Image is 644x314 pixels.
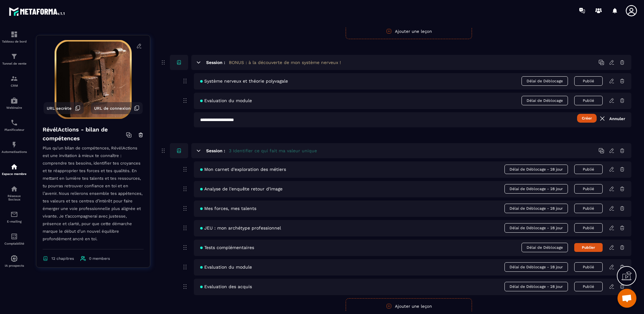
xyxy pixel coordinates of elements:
button: Publié [574,223,603,233]
a: automationsautomationsEspace membre [2,158,27,180]
a: accountantaccountantComptabilité [2,228,27,250]
a: formationformationTableau de bord [2,26,27,48]
span: Délai de Déblocage [522,96,568,105]
p: IA prospects [2,264,27,267]
button: Publié [574,282,603,291]
button: Créer [577,114,597,123]
p: Espace membre [2,172,27,176]
button: Publier [574,243,603,252]
span: Délai de Déblocage [522,76,568,86]
span: Délai de Déblocage - 28 jour [504,184,568,194]
img: automations [10,163,18,171]
span: Mes forces, mes talents [200,206,256,211]
img: formation [10,31,18,38]
span: Délai de Déblocage - 28 jour [504,262,568,272]
img: email [10,211,18,218]
a: emailemailE-mailing [2,206,27,228]
span: Evaluation du module [200,98,252,103]
span: 0 members [89,256,110,261]
span: Evaluation des acquis [200,284,252,289]
button: Ajouter une leçon [346,298,472,314]
h5: BONUS : à la découverte de mon système nerveux ! [229,59,341,66]
span: Evaluation du module [200,265,252,270]
span: Analyse de l'enquête retour d'image [200,186,283,191]
a: formationformationTunnel de vente [2,48,27,70]
button: Publié [574,204,603,213]
button: Publié [574,184,603,194]
span: Mon carnet d'exploration des métiers [200,167,286,172]
p: Tableau de bord [2,40,27,43]
button: URL de connexion [91,102,143,114]
img: formation [10,53,18,60]
span: URL de connexion [94,106,131,111]
p: E-mailing [2,220,27,223]
span: JEU : mon archétype professionnel [200,225,281,230]
h6: Session : [206,60,225,65]
span: 12 chapitres [51,256,74,261]
span: Délai de Déblocage [522,243,568,252]
span: Délai de Déblocage - 28 jour [504,223,568,233]
p: Webinaire [2,106,27,109]
p: Automatisations [2,150,27,154]
span: Système nerveux et théorie polyvagale [200,78,288,84]
span: Délai de Déblocage - 28 jour [504,165,568,174]
span: Délai de Déblocage - 28 jour [504,282,568,291]
img: formation [10,75,18,82]
p: Plus qu'un bilan de compétences, RévélActions est une invitation à mieux te connaître : comprendr... [43,144,144,249]
a: social-networksocial-networkRéseaux Sociaux [2,180,27,206]
button: Publié [574,96,603,105]
img: automations [10,255,18,262]
a: Annuler [599,115,625,122]
img: social-network [10,185,18,193]
h6: Session : [206,148,225,153]
span: Délai de Déblocage - 28 jour [504,204,568,213]
h5: 3 Identifier ce qui fait ma valeur unique [229,148,317,154]
img: background [41,40,145,119]
p: Comptabilité [2,242,27,245]
span: URL secrète [47,106,72,111]
a: automationsautomationsAutomatisations [2,136,27,158]
p: Planificateur [2,128,27,131]
a: Ouvrir le chat [617,289,636,308]
span: Tests complémentaires [200,245,254,250]
img: accountant [10,233,18,240]
button: Publié [574,262,603,272]
p: CRM [2,84,27,87]
button: Ajouter une leçon [346,23,472,39]
img: scheduler [10,119,18,126]
a: formationformationCRM [2,70,27,92]
p: Tunnel de vente [2,62,27,65]
a: schedulerschedulerPlanificateur [2,114,27,136]
img: automations [10,141,18,148]
h4: RévélActions - bilan de compétences [43,125,126,143]
button: URL secrète [44,102,84,114]
a: automationsautomationsWebinaire [2,92,27,114]
p: Réseaux Sociaux [2,194,27,201]
button: Publié [574,165,603,174]
img: automations [10,97,18,104]
button: Publié [574,76,603,86]
img: logo [9,6,66,17]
